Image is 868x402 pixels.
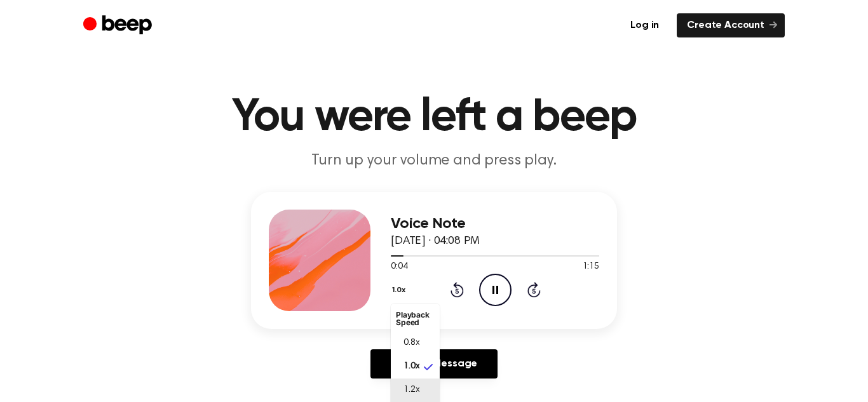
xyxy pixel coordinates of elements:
[620,13,669,37] a: Log in
[403,337,419,350] span: 0.8x
[583,260,599,274] span: 1:15
[403,384,419,397] span: 1.2x
[391,279,410,301] button: 1.0x
[403,360,419,373] span: 1.0x
[109,95,759,140] h1: You were left a beep
[391,306,440,332] li: Playback Speed
[83,13,155,38] a: Beep
[391,260,407,274] span: 0:04
[190,151,678,171] p: Turn up your volume and press play.
[391,236,480,247] span: [DATE] · 04:08 PM
[677,13,785,37] a: Create Account
[391,215,599,232] h3: Voice Note
[370,349,498,379] a: Reply to Message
